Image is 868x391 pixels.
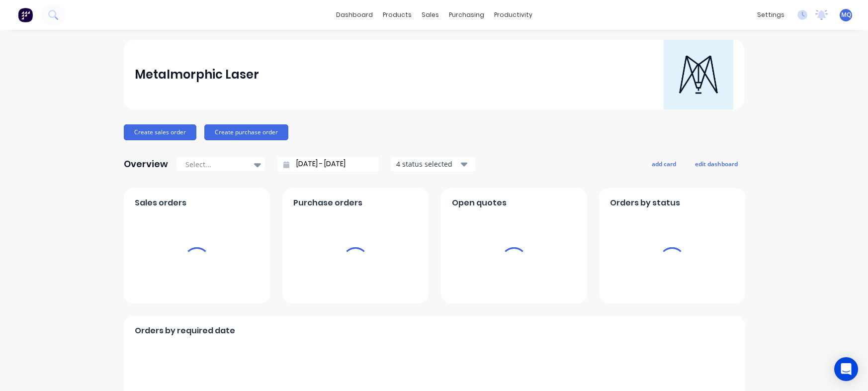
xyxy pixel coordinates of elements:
div: Open Intercom Messenger [834,357,858,381]
button: Create sales order [124,124,196,140]
div: 4 status selected [396,159,459,169]
span: MQ [841,10,851,19]
span: Sales orders [135,197,186,209]
span: Open quotes [452,197,507,209]
button: Create purchase order [204,124,288,140]
img: Metalmorphic Laser [664,40,733,109]
div: purchasing [444,7,489,22]
span: Purchase orders [293,197,362,209]
button: edit dashboard [689,157,744,170]
div: settings [752,7,789,22]
span: Orders by required date [135,325,235,337]
button: 4 status selected [391,157,475,172]
a: dashboard [331,7,378,22]
div: Metalmorphic Laser [135,65,259,85]
span: Orders by status [610,197,680,209]
div: products [378,7,417,22]
img: Factory [18,7,33,22]
div: productivity [489,7,537,22]
button: add card [645,157,683,170]
div: sales [417,7,444,22]
div: Overview [124,154,168,174]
